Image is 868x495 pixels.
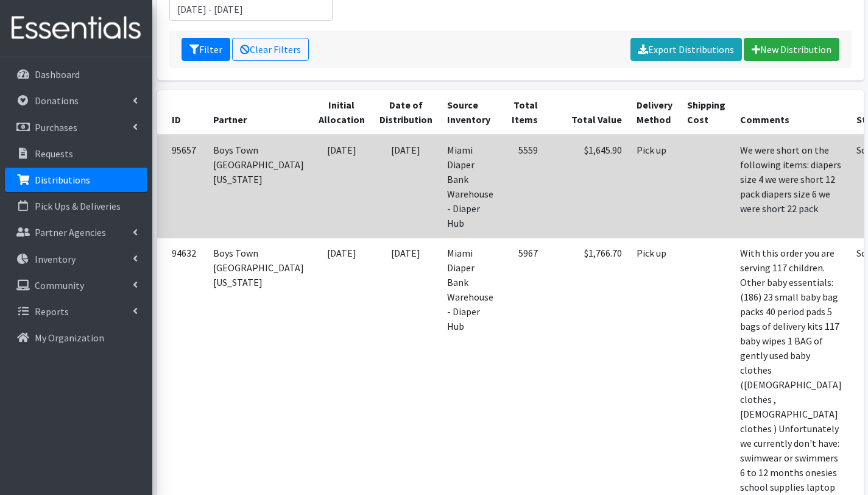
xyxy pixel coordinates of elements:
[5,247,147,271] a: Inventory
[680,90,733,135] th: Shipping Cost
[232,38,309,61] a: Clear Filters
[311,135,372,238] td: [DATE]
[206,90,311,135] th: Partner
[311,90,372,135] th: Initial Allocation
[35,332,104,344] p: My Organization
[157,135,206,238] td: 95657
[5,194,147,218] a: Pick Ups & Deliveries
[35,305,69,318] p: Reports
[372,90,440,135] th: Date of Distribution
[733,90,849,135] th: Comments
[545,135,629,238] td: $1,645.90
[5,168,147,192] a: Distributions
[35,253,76,265] p: Inventory
[206,135,311,238] td: Boys Town [GEOGRAPHIC_DATA][US_STATE]
[630,38,742,61] a: Export Distributions
[744,38,839,61] a: New Distribution
[5,326,147,350] a: My Organization
[35,148,73,160] p: Requests
[35,226,106,238] p: Partner Agencies
[35,174,90,186] p: Distributions
[5,299,147,324] a: Reports
[5,273,147,297] a: Community
[501,135,545,238] td: 5559
[733,135,849,238] td: We were short on the following items: diapers size 4 we were short 12 pack diapers size 6 we were...
[372,135,440,238] td: [DATE]
[35,94,79,107] p: Donations
[440,135,501,238] td: Miami Diaper Bank Warehouse - Diaper Hub
[501,90,545,135] th: Total Items
[545,90,629,135] th: Total Value
[5,88,147,113] a: Donations
[5,220,147,244] a: Partner Agencies
[182,38,230,61] button: Filter
[35,279,84,291] p: Community
[5,141,147,166] a: Requests
[157,90,206,135] th: ID
[440,90,501,135] th: Source Inventory
[35,68,80,80] p: Dashboard
[5,62,147,87] a: Dashboard
[35,121,77,134] p: Purchases
[35,200,121,212] p: Pick Ups & Deliveries
[629,90,680,135] th: Delivery Method
[629,135,680,238] td: Pick up
[5,115,147,140] a: Purchases
[5,8,147,49] img: HumanEssentials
